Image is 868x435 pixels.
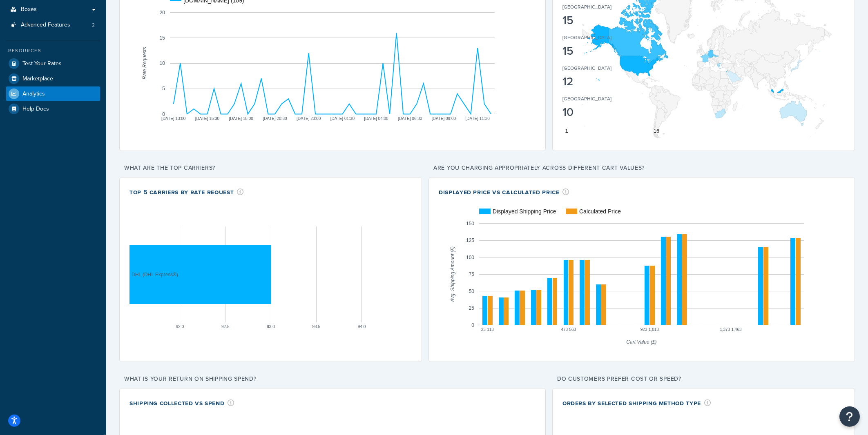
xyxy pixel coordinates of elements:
span: Test Your Rates [22,60,62,67]
text: [DATE] 18:00 [229,116,254,121]
div: Displayed Price vs Calculated Price [439,187,569,197]
a: Help Docs [6,102,100,116]
text: 23-113 [481,327,494,332]
p: Are you charging appropriately across different cart values? [428,162,855,174]
div: Orders by Selected Shipping Method Type [562,398,711,408]
p: [GEOGRAPHIC_DATA] [562,64,611,72]
p: [GEOGRAPHIC_DATA] [562,3,611,11]
p: What are the top carriers? [119,162,422,174]
p: [GEOGRAPHIC_DATA] [562,95,611,102]
span: Help Docs [22,106,49,113]
text: Avg. Shipping Amount (£) [450,246,455,302]
text: 473-563 [561,327,576,332]
text: 25 [469,305,475,311]
text: 10 [160,60,165,66]
text: [DATE] 01:30 [330,116,355,121]
div: 10 [562,107,637,118]
text: 94.0 [358,324,366,329]
text: [DATE] 15:30 [195,116,220,121]
text: [DATE] 04:00 [364,116,388,121]
span: Boxes [21,6,37,13]
text: Rate Requests [142,47,147,79]
text: 50 [469,288,475,294]
text: [DATE] 06:30 [398,116,422,121]
text: 93.5 [312,324,321,329]
text: 150 [466,220,474,226]
text: [DATE] 13:00 [161,116,186,121]
a: Test Your Rates [6,56,100,71]
text: [DATE] 20:30 [263,116,287,121]
li: Advanced Features [6,18,100,33]
div: 15 [562,15,637,26]
text: [DATE] 11:30 [465,116,490,121]
button: Open Resource Center [839,406,860,427]
text: 92.0 [176,324,184,329]
text: 16 [654,128,659,134]
text: 5 [162,86,165,91]
text: Cart Value (£) [626,339,656,344]
p: Do customers prefer cost or speed? [552,373,855,385]
span: 2 [92,22,95,29]
span: Analytics [22,91,45,98]
a: Boxes [6,2,100,17]
text: 20 [160,9,165,15]
text: 100 [466,254,474,260]
text: Displayed Shipping Price [493,208,556,215]
p: [GEOGRAPHIC_DATA] [562,34,611,41]
text: 15 [160,35,165,41]
div: 12 [562,76,637,87]
text: Calculated Price [579,208,621,215]
div: Shipping Collected VS Spend [129,398,234,408]
text: DHL (DHL Express®) [132,271,178,277]
a: Advanced Features2 [6,18,100,33]
svg: A chart. [439,197,845,352]
span: Marketplace [22,75,53,82]
span: Advanced Features [21,22,70,29]
text: 0 [471,322,474,328]
p: What is your return on shipping spend? [119,373,546,385]
div: Top 5 Carriers by Rate Request [129,187,244,197]
text: [DATE] 23:00 [297,116,321,121]
a: Marketplace [6,71,100,86]
div: 15 [562,45,637,57]
div: Resources [6,47,100,54]
text: 0 [162,111,165,117]
text: 75 [469,271,475,277]
text: 92.5 [221,324,230,329]
a: Analytics [6,87,100,101]
text: 125 [466,237,474,243]
text: 93.0 [267,324,275,329]
text: [DATE] 09:00 [432,116,456,121]
text: 1 [565,128,568,134]
svg: A chart. [129,197,412,352]
text: 923-1,013 [640,327,659,332]
text: 1,373-1,463 [720,327,742,332]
